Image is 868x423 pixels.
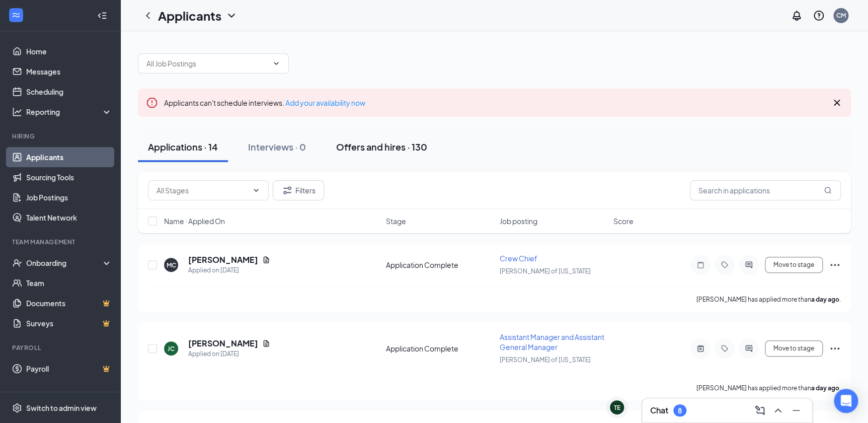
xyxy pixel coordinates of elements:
[678,406,682,415] div: 8
[829,259,841,271] svg: Ellipses
[12,132,110,140] div: Hiring
[811,384,839,392] b: a day ago
[696,295,841,304] p: [PERSON_NAME] has applied more than .
[500,267,591,275] span: [PERSON_NAME] of [US_STATE]
[12,403,22,413] svg: Settings
[831,97,843,109] svg: Cross
[26,187,112,207] a: Job Postings
[26,258,104,268] div: Onboarding
[272,59,280,67] svg: ChevronDown
[752,402,768,418] button: ComposeMessage
[146,97,158,109] svg: Error
[386,343,494,354] div: Application Complete
[770,402,786,418] button: ChevronUp
[273,180,324,200] button: Filter Filters
[167,261,176,269] div: MC
[12,107,22,117] svg: Analysis
[285,98,365,107] a: Add your availability now
[11,10,21,20] svg: WorkstreamLogo
[146,58,268,69] input: All Job Postings
[26,313,112,333] a: SurveysCrown
[813,10,825,22] svg: QuestionInfo
[156,185,248,196] input: All Stages
[262,256,270,264] svg: Document
[743,261,755,269] svg: ActiveChat
[650,405,668,416] h3: Chat
[824,186,832,194] svg: MagnifyingGlass
[791,10,803,22] svg: Notifications
[26,167,112,187] a: Sourcing Tools
[26,293,112,313] a: DocumentsCrown
[188,349,270,359] div: Applied on [DATE]
[743,344,755,352] svg: ActiveChat
[765,340,823,357] button: Move to stage
[500,216,537,226] span: Job posting
[788,402,804,418] button: Minimize
[26,82,112,102] a: Scheduling
[386,260,494,270] div: Application Complete
[834,389,858,413] div: Open Intercom Messenger
[336,140,427,153] div: Offers and hires · 130
[26,403,97,413] div: Switch to admin view
[500,356,591,364] span: [PERSON_NAME] of [US_STATE]
[142,10,154,22] svg: ChevronLeft
[386,216,406,226] span: Stage
[281,184,293,196] svg: Filter
[164,216,225,226] span: Name · Applied On
[225,10,238,22] svg: ChevronDown
[12,238,110,246] div: Team Management
[694,344,706,352] svg: ActiveNote
[26,359,112,379] a: PayrollCrown
[614,403,620,412] div: TE
[12,343,110,352] div: Payroll
[613,216,634,226] span: Score
[696,384,841,392] p: [PERSON_NAME] has applied more than .
[26,273,112,293] a: Team
[719,261,731,269] svg: Tag
[26,107,113,117] div: Reporting
[500,332,604,351] span: Assistant Manager and Assistant General Manager
[188,265,270,275] div: Applied on [DATE]
[262,339,270,347] svg: Document
[26,61,112,82] a: Messages
[248,140,306,153] div: Interviews · 0
[168,344,175,353] div: JC
[252,186,260,194] svg: ChevronDown
[97,11,107,21] svg: Collapse
[754,404,766,416] svg: ComposeMessage
[829,342,841,355] svg: Ellipses
[26,147,112,167] a: Applicants
[790,404,802,416] svg: Minimize
[164,98,365,107] span: Applicants can't schedule interviews.
[500,254,537,263] span: Crew Chief
[26,41,112,61] a: Home
[188,254,258,265] h5: [PERSON_NAME]
[148,140,218,153] div: Applications · 14
[694,261,706,269] svg: Note
[811,296,839,303] b: a day ago
[719,344,731,352] svg: Tag
[12,258,22,268] svg: UserCheck
[188,338,258,349] h5: [PERSON_NAME]
[26,207,112,228] a: Talent Network
[765,257,823,273] button: Move to stage
[772,404,784,416] svg: ChevronUp
[158,7,221,24] h1: Applicants
[690,180,841,200] input: Search in applications
[836,11,846,20] div: CM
